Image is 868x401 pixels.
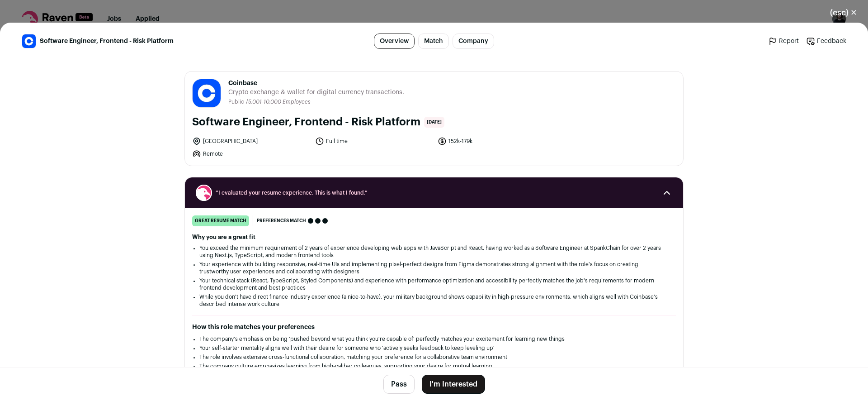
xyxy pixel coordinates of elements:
a: Report [768,37,799,46]
li: [GEOGRAPHIC_DATA] [192,137,310,146]
li: Full time [315,137,433,146]
li: Your technical stack (React, TypeScript, Styled Components) and experience with performance optim... [199,277,669,291]
a: Overview [374,33,415,49]
li: 152k-179k [438,137,555,146]
div: great resume match [192,215,249,226]
span: [DATE] [424,117,444,128]
img: 55bbf246aa73a85c687d532725803f5d9ffc48ef4725632f152f27d8afc8361e.jpg [22,34,36,48]
li: The company culture emphasizes learning from high-caliber colleagues, supporting your desire for ... [199,363,669,370]
li: Your experience with building responsive, real-time UIs and implementing pixel-perfect designs fr... [199,261,669,275]
span: Software Engineer, Frontend - Risk Platform [40,37,174,46]
li: The role involves extensive cross-functional collaboration, matching your preference for a collab... [199,353,669,361]
span: Crypto exchange & wallet for digital currency transactions. [228,88,404,97]
span: 5,001-10,000 Employees [248,99,311,105]
button: I'm Interested [422,375,485,394]
li: Public [228,99,246,105]
a: Company [453,33,494,49]
button: Close modal [819,3,868,23]
a: Match [418,33,449,49]
span: Preferences match [257,216,306,225]
img: 55bbf246aa73a85c687d532725803f5d9ffc48ef4725632f152f27d8afc8361e.jpg [193,79,221,107]
li: / [246,99,311,105]
span: “I evaluated your resume experience. This is what I found.” [216,189,652,196]
button: Pass [383,375,415,394]
li: You exceed the minimum requirement of 2 years of experience developing web apps with JavaScript a... [199,244,669,259]
span: Coinbase [228,79,404,88]
li: The company's emphasis on being 'pushed beyond what you think you're capable of' perfectly matche... [199,335,669,343]
li: Your self-starter mentality aligns well with their desire for someone who 'actively seeks feedbac... [199,344,669,352]
a: Feedback [806,37,846,46]
h2: How this role matches your preferences [192,323,676,332]
h2: Why you are a great fit [192,234,676,241]
h1: Software Engineer, Frontend - Risk Platform [192,115,420,129]
li: While you don't have direct finance industry experience (a nice-to-have), your military backgroun... [199,293,669,308]
li: Remote [192,149,310,158]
